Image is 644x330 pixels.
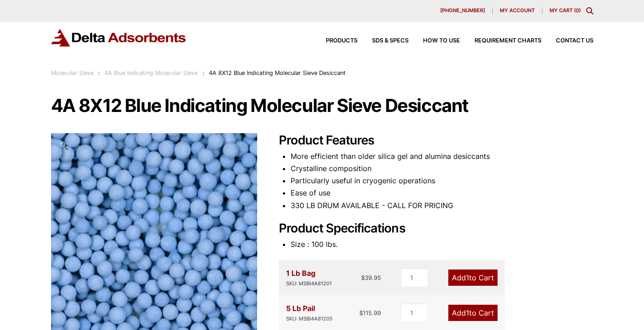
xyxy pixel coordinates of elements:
a: View full-screen image gallery [51,133,76,158]
a: 4A Blue Indicating Molecular Sieve [104,70,197,76]
span: How to Use [423,38,460,44]
h2: Product Specifications [279,221,593,236]
div: SKU: MSBI4A81201 [286,279,332,288]
li: Crystalline composition [291,163,593,175]
a: How to Use [409,38,460,44]
span: Requirement Charts [475,38,541,44]
span: $ [361,274,365,281]
span: Products [326,38,357,44]
a: My account [493,7,542,14]
a: Molecular Sieve [51,70,94,76]
a: 4A 8X12 Blue Indicating Molecular Sieve Desiccant [51,231,257,240]
span: [PHONE_NUMBER] [440,8,485,13]
span: My account [500,8,535,13]
li: Size : 100 lbs. [291,238,593,251]
div: 1 Lb Bag [286,267,332,288]
span: 0 [576,7,579,14]
span: : [202,70,204,76]
a: SDS & SPECS [357,38,409,44]
span: 🔍 [58,140,69,150]
span: : [98,70,100,76]
a: My Cart (0) [550,7,581,14]
li: Ease of use [291,187,593,199]
a: [PHONE_NUMBER] [433,7,493,14]
span: SDS & SPECS [372,38,409,44]
h1: 4A 8X12 Blue Indicating Molecular Sieve Desiccant [51,96,593,115]
h2: Product Features [279,133,593,148]
bdi: 115.99 [359,309,381,316]
span: $ [359,309,363,316]
div: Toggle Modal Content [586,7,593,14]
img: Delta Adsorbents [51,29,187,46]
li: 330 LB DRUM AVAILABLE - CALL FOR PRICING [291,200,593,212]
a: Products [311,38,357,44]
span: 4A 8X12 Blue Indicating Molecular Sieve Desiccant [209,70,346,76]
span: Contact Us [556,38,593,44]
a: Add1to Cart [448,270,498,286]
div: SKU: MSBI4A81205 [286,315,333,323]
li: Particularly useful in cryogenic operations [291,175,593,187]
div: 5 Lb Pail [286,302,333,323]
a: Contact Us [541,38,593,44]
span: 1 [466,308,469,317]
bdi: 39.95 [361,274,381,281]
span: 1 [466,273,469,282]
li: More efficient than older silica gel and alumina desiccants [291,150,593,163]
a: Requirement Charts [460,38,541,44]
a: Add1to Cart [448,305,498,321]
